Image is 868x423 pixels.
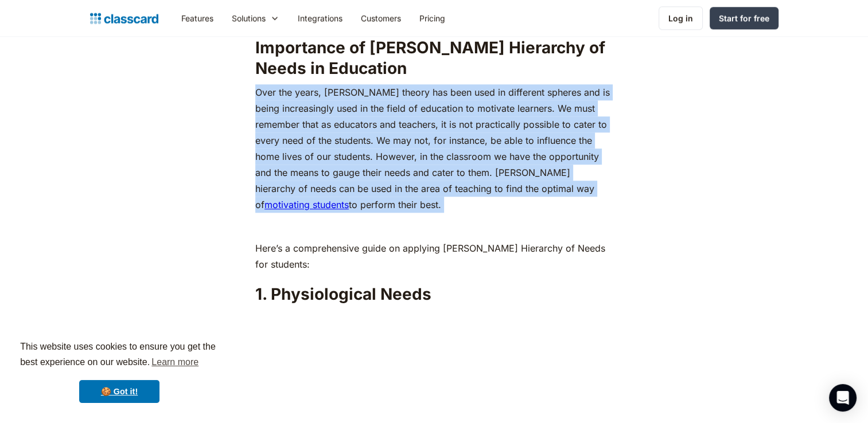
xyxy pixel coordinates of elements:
[90,10,158,26] a: home
[289,5,352,31] a: Integrations
[829,384,857,412] div: Open Intercom Messenger
[232,12,266,24] div: Solutions
[150,354,200,371] a: learn more about cookies
[264,199,349,210] a: motivating students
[659,6,703,30] a: Log in
[410,5,454,31] a: Pricing
[223,5,289,31] div: Solutions
[9,329,229,414] div: cookieconsent
[719,12,769,24] div: Start for free
[255,240,613,272] p: Here’s a comprehensive guide on applying [PERSON_NAME] Hierarchy of Needs for students:
[710,7,779,29] a: Start for free
[172,5,223,31] a: Features
[255,84,613,213] p: Over the years, [PERSON_NAME] theory has been used in different spheres and is being increasingly...
[255,37,613,79] h2: Importance of [PERSON_NAME] Hierarchy of Needs in Education
[20,340,219,371] span: This website uses cookies to ensure you get the best experience on our website.
[79,380,159,403] a: dismiss cookie message
[668,12,693,24] div: Log in
[255,218,613,234] p: ‍
[352,5,410,31] a: Customers
[255,284,613,304] h2: 1. Physiological Needs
